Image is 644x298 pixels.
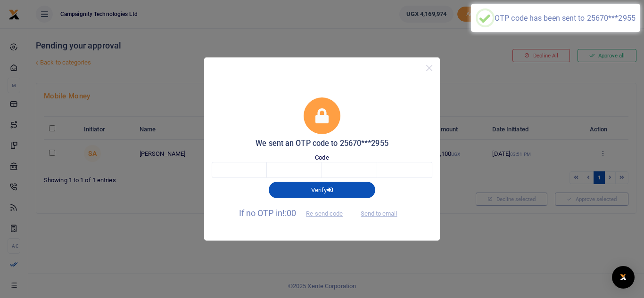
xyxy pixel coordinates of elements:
label: Code [315,153,329,162]
span: If no OTP in [239,208,351,218]
div: Open Intercom Messenger [612,266,635,289]
button: Close [422,61,436,75]
div: OTP code has been sent to 25670***2955 [495,14,636,23]
button: Verify [269,182,375,198]
h5: We sent an OTP code to 25670***2955 [212,139,432,148]
span: !:00 [282,208,296,218]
